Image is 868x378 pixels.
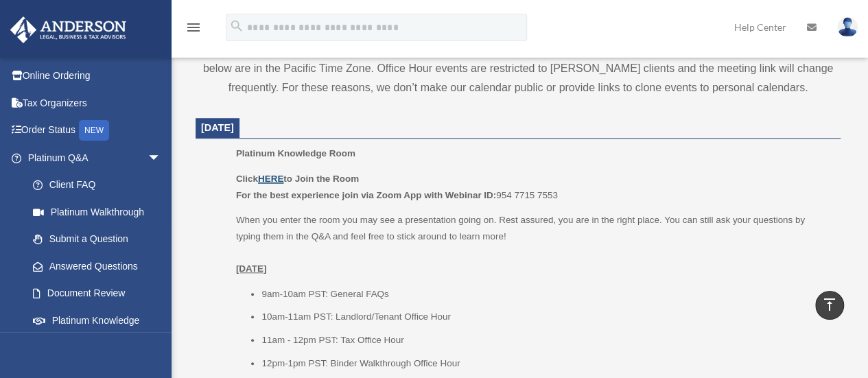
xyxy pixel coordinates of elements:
a: HERE [258,174,283,184]
p: 954 7715 7553 [236,171,831,203]
a: Tax Organizers [10,89,182,117]
b: Click to Join the Room [236,174,359,184]
a: Answered Questions [19,252,182,280]
i: menu [185,19,202,36]
span: [DATE] [201,122,234,133]
span: arrow_drop_down [148,144,175,172]
div: All Office Hours listed below are in the Pacific Time Zone. Office Hour events are restricted to ... [196,21,841,97]
img: Anderson Advisors Platinum Portal [6,16,130,43]
u: [DATE] [236,263,267,274]
a: Online Ordering [10,62,182,90]
a: Order StatusNEW [10,117,182,145]
li: 12pm-1pm PST: Binder Walkthrough Office Hour [261,355,831,372]
a: Client FAQ [19,172,182,199]
li: 9am-10am PST: General FAQs [261,286,831,303]
a: menu [185,24,202,36]
a: Submit a Question [19,226,182,253]
a: Document Review [19,280,182,307]
a: vertical_align_top [815,291,844,320]
a: Platinum Knowledge Room [19,307,175,351]
i: search [229,19,244,34]
b: For the best experience join via Zoom App with Webinar ID: [236,190,496,200]
span: Platinum Knowledge Room [236,148,355,158]
li: 11am - 12pm PST: Tax Office Hour [261,332,831,349]
img: User Pic [837,17,858,37]
a: Platinum Q&Aarrow_drop_down [10,144,182,172]
i: vertical_align_top [821,296,838,313]
div: NEW [79,120,109,141]
p: When you enter the room you may see a presentation going on. Rest assured, you are in the right p... [236,212,831,276]
li: 10am-11am PST: Landlord/Tenant Office Hour [261,309,831,325]
a: Platinum Walkthrough [19,198,182,226]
